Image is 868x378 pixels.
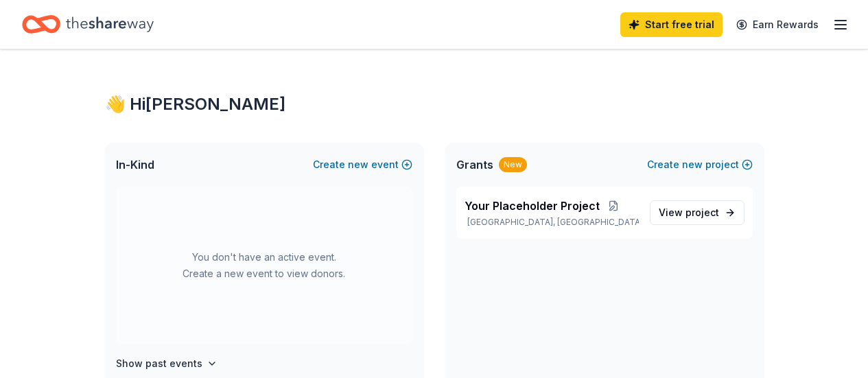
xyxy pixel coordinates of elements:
button: Createnewproject [647,156,753,173]
span: In-Kind [116,156,154,173]
h4: Show past events [116,355,202,372]
a: Home [22,8,154,40]
div: New [499,157,527,172]
button: Createnewevent [313,156,412,173]
span: new [682,156,703,173]
span: Grants [456,156,493,173]
div: You don't have an active event. Create a new event to view donors. [116,187,412,344]
span: Your Placeholder Project [465,198,600,214]
a: View project [650,200,744,225]
p: [GEOGRAPHIC_DATA], [GEOGRAPHIC_DATA] [465,217,639,228]
div: 👋 Hi [PERSON_NAME] [105,93,764,115]
span: View [659,204,719,221]
span: new [348,156,368,173]
a: Start free trial [620,12,723,37]
button: Show past events [116,355,218,372]
a: Earn Rewards [728,12,827,37]
span: project [685,206,719,218]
